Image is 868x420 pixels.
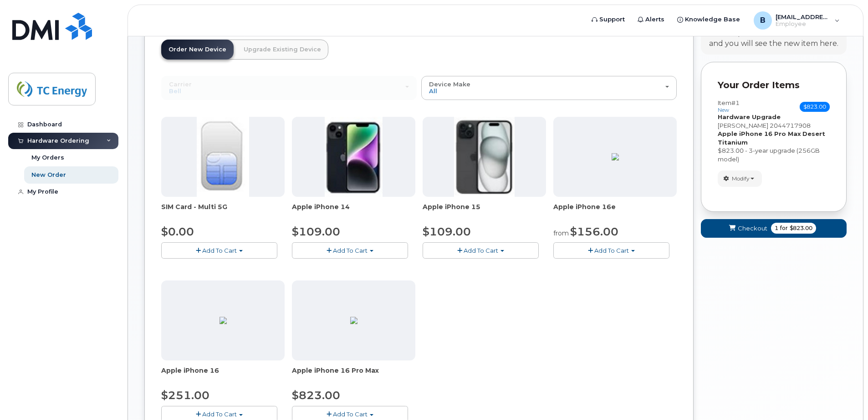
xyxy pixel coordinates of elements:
[553,229,569,237] small: from
[599,15,625,24] span: Support
[732,175,750,183] span: Modify
[738,224,767,233] span: Checkout
[423,242,539,258] button: Add To Cart
[161,40,234,60] a: Order New Device
[292,366,415,384] div: Apple iPhone 16 Pro Max
[464,247,498,254] span: Add To Cart
[161,366,285,384] div: Apple iPhone 16
[760,15,766,26] span: B
[429,80,470,88] span: Device Make
[718,113,781,120] strong: Hardware Upgrade
[292,225,340,238] span: $109.00
[292,389,340,402] span: $823.00
[570,225,618,238] span: $156.00
[594,247,629,254] span: Add To Cart
[292,202,415,220] div: Apple iPhone 14
[828,380,861,413] iframe: Messenger Launcher
[161,202,285,220] div: SIM Card - Multi 5G
[718,146,830,163] div: $823.00 - 3-year upgrade (256GB model)
[585,10,631,29] a: Support
[747,11,846,30] div: brad_nazar@tcenergy.com
[776,20,830,28] span: Employee
[790,224,812,232] span: $823.00
[423,202,546,220] div: Apple iPhone 15
[350,317,357,324] img: 73A59963-EFD8-4598-881B-B96537DCB850.png
[645,15,664,24] span: Alerts
[701,219,847,238] button: Checkout 1 for $823.00
[202,247,237,254] span: Add To Cart
[709,28,838,49] div: Choose product from the left side and you will see the new item here.
[718,100,740,113] h3: Item
[553,242,669,258] button: Add To Cart
[718,170,762,186] button: Modify
[220,317,227,324] img: 1AD8B381-DE28-42E7-8D9B-FF8D21CC6502.png
[775,224,778,232] span: 1
[423,225,471,238] span: $109.00
[776,13,830,20] span: [EMAIL_ADDRESS][DOMAIN_NAME]
[731,99,740,106] span: #1
[421,76,677,100] button: Device Make All
[325,117,383,197] img: iphone14.jpg
[718,122,768,129] span: [PERSON_NAME]
[685,15,740,24] span: Knowledge Base
[800,102,830,112] span: $823.00
[612,153,619,160] img: BB80DA02-9C0E-4782-AB1B-B1D93CAC2204.png
[429,87,437,95] span: All
[161,389,209,402] span: $251.00
[718,107,729,113] small: new
[197,117,249,197] img: 00D627D4-43E9-49B7-A367-2C99342E128C.jpg
[454,117,515,197] img: iphone15.jpg
[778,224,790,232] span: for
[718,130,801,137] strong: Apple iPhone 16 Pro Max
[292,242,408,258] button: Add To Cart
[553,202,677,220] div: Apple iPhone 16e
[631,10,671,29] a: Alerts
[333,247,368,254] span: Add To Cart
[161,225,194,238] span: $0.00
[770,122,811,129] span: 2044717908
[202,410,237,418] span: Add To Cart
[718,130,825,146] strong: Desert Titanium
[333,410,368,418] span: Add To Cart
[236,40,328,60] a: Upgrade Existing Device
[671,10,746,29] a: Knowledge Base
[718,79,830,92] p: Your Order Items
[161,242,277,258] button: Add To Cart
